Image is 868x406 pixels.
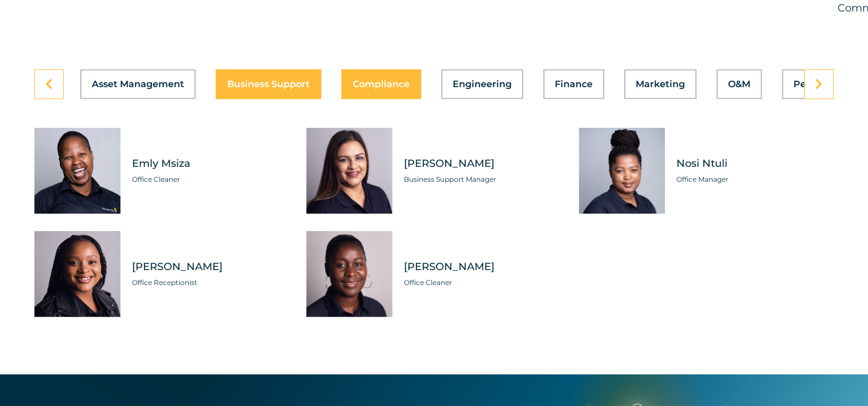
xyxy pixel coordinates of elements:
[227,80,310,89] span: Business Support
[353,80,410,89] span: Compliance
[404,277,561,288] span: Office Cleaner
[453,80,512,89] span: Engineering
[404,174,561,185] span: Business Support Manager
[34,69,834,317] div: Tabs. Open items with Enter or Space, close with Escape and navigate using the Arrow keys.
[404,157,561,171] span: [PERSON_NAME]
[132,157,289,171] span: Emly Msiza
[132,277,289,288] span: Office Receptionist
[555,80,593,89] span: Finance
[132,260,289,274] span: [PERSON_NAME]
[676,174,834,185] span: Office Manager
[636,80,685,89] span: Marketing
[132,174,289,185] span: Office Cleaner
[676,157,834,171] span: Nosi Ntuli
[404,260,561,274] span: [PERSON_NAME]
[92,80,184,89] span: Asset Management
[728,80,750,89] span: O&M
